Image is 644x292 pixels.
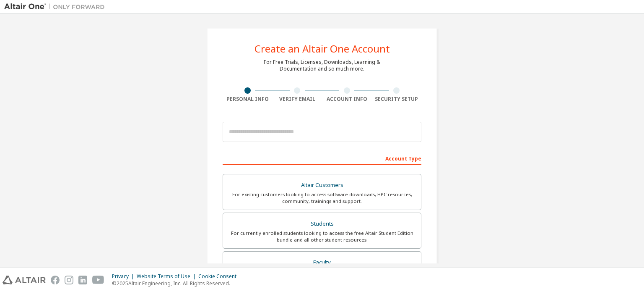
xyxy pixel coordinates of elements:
img: instagram.svg [65,276,73,284]
div: Website Terms of Use [137,273,198,280]
div: Account Info [322,96,372,103]
div: Students [228,218,416,230]
div: For currently enrolled students looking to access the free Altair Student Edition bundle and all ... [228,230,416,243]
div: Create an Altair One Account [254,44,390,54]
img: altair_logo.svg [3,276,46,284]
div: Altair Customers [228,179,416,191]
img: linkedin.svg [78,276,87,284]
div: Faculty [228,257,416,268]
div: For Free Trials, Licenses, Downloads, Learning & Documentation and so much more. [264,59,380,72]
div: Cookie Consent [198,273,241,280]
p: © 2025 Altair Engineering, Inc. All Rights Reserved. [112,280,241,287]
div: Verify Email [273,96,322,103]
div: Privacy [112,273,137,280]
div: Security Setup [372,96,422,103]
img: facebook.svg [51,276,60,284]
div: Account Type [223,151,421,165]
div: For existing customers looking to access software downloads, HPC resources, community, trainings ... [228,191,416,205]
img: Altair One [4,3,109,11]
img: youtube.svg [92,276,104,284]
div: Personal Info [223,96,273,103]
